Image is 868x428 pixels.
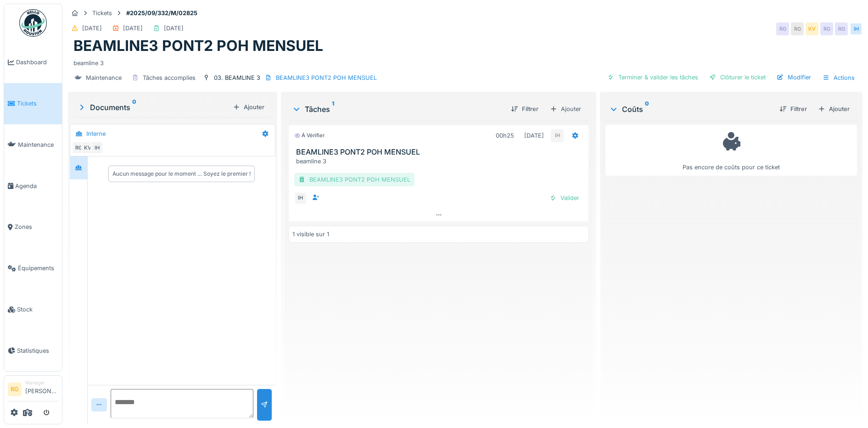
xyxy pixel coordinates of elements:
[706,71,769,83] div: Clôturer le ticket
[18,264,58,272] span: Équipements
[164,24,184,33] div: [DATE]
[25,379,58,386] div: Manager
[19,9,47,37] img: Badge_color-CXgf-gQk.svg
[73,37,323,55] h1: BEAMLINE3 PONT2 POH MENSUEL
[791,22,804,35] div: RG
[332,104,334,115] sup: 1
[296,148,585,156] h3: BEAMLINE3 PONT2 POH MENSUEL
[81,141,94,154] div: KV
[25,379,58,399] li: [PERSON_NAME]
[773,71,815,83] div: Modifier
[15,182,58,190] span: Agenda
[123,24,143,33] div: [DATE]
[551,129,564,142] div: IH
[546,102,585,116] div: Ajouter
[4,206,62,248] a: Zones
[73,55,857,67] div: beamline 3
[86,129,106,138] div: Interne
[4,330,62,371] a: Statistiques
[292,230,329,239] div: 1 visible sur 1
[90,141,103,154] div: IH
[82,24,102,33] div: [DATE]
[814,103,853,115] div: Ajouter
[507,103,542,115] div: Filtrer
[296,157,585,166] div: beamline 3
[609,104,772,115] div: Coûts
[229,101,268,113] div: Ajouter
[835,22,848,35] div: RG
[294,192,307,205] div: IH
[77,102,229,113] div: Documents
[143,73,196,82] div: Tâches accomplies
[546,192,583,204] div: Valider
[4,289,62,330] a: Stock
[4,124,62,166] a: Maintenance
[18,140,58,149] span: Maintenance
[806,22,818,35] div: KV
[776,103,811,115] div: Filtrer
[112,170,251,178] div: Aucun message pour le moment … Soyez le premier !
[16,58,58,67] span: Dashboard
[294,173,414,186] div: BEAMLINE3 PONT2 POH MENSUEL
[4,42,62,83] a: Dashboard
[15,222,58,231] span: Zones
[92,9,112,17] div: Tickets
[86,73,122,82] div: Maintenance
[850,22,862,35] div: IH
[214,73,260,82] div: 03. BEAMLINE 3
[132,102,136,113] sup: 0
[294,132,325,139] div: À vérifier
[611,129,851,172] div: Pas encore de coûts pour ce ticket
[4,83,62,124] a: Tickets
[496,131,514,140] div: 00h25
[4,165,62,206] a: Agenda
[820,22,833,35] div: RG
[17,99,58,108] span: Tickets
[8,383,22,396] li: RG
[645,104,649,115] sup: 0
[72,141,85,154] div: RG
[17,305,58,314] span: Stock
[8,379,58,401] a: RG Manager[PERSON_NAME]
[276,73,377,82] div: BEAMLINE3 PONT2 POH MENSUEL
[604,71,702,83] div: Terminer & valider les tâches
[123,9,201,17] strong: #2025/09/332/M/02825
[292,104,504,115] div: Tâches
[776,22,789,35] div: RG
[17,346,58,355] span: Statistiques
[524,131,544,140] div: [DATE]
[818,71,859,84] div: Actions
[4,248,62,289] a: Équipements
